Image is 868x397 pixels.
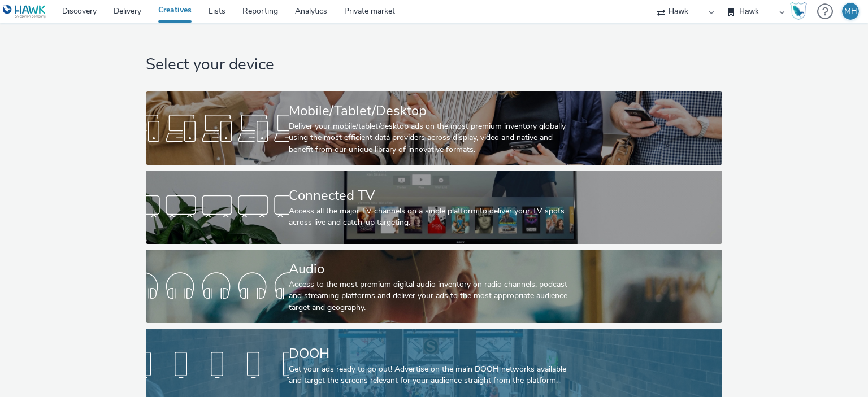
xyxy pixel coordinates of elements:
div: MH [844,3,857,20]
div: Get your ads ready to go out! Advertise on the main DOOH networks available and target the screen... [289,364,575,387]
a: Hawk Academy [790,2,811,20]
a: Mobile/Tablet/DesktopDeliver your mobile/tablet/desktop ads on the most premium inventory globall... [146,91,722,165]
a: AudioAccess to the most premium digital audio inventory on radio channels, podcast and streaming ... [146,250,722,323]
div: Deliver your mobile/tablet/desktop ads on the most premium inventory globally using the most effi... [289,121,575,155]
h1: Select your device [146,54,722,76]
div: Connected TV [289,186,575,206]
div: Access to the most premium digital audio inventory on radio channels, podcast and streaming platf... [289,279,575,313]
img: Hawk Academy [790,2,807,20]
div: Access all the major TV channels on a single platform to deliver your TV spots across live and ca... [289,206,575,229]
img: undefined Logo [3,5,46,19]
div: DOOH [289,344,575,364]
div: Audio [289,259,575,279]
div: Mobile/Tablet/Desktop [289,101,575,121]
a: Connected TVAccess all the major TV channels on a single platform to deliver your TV spots across... [146,171,722,244]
